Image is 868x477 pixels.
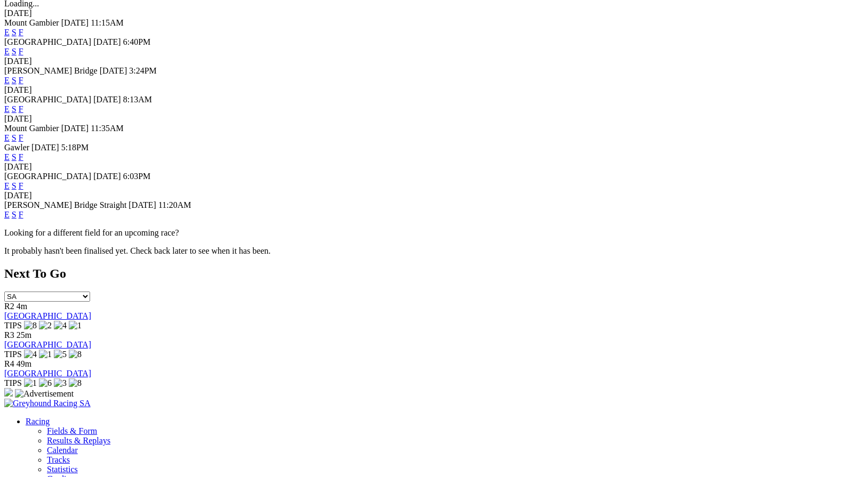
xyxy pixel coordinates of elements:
[4,350,22,359] span: TIPS
[93,37,121,46] span: [DATE]
[12,104,17,114] a: S
[4,321,22,330] span: TIPS
[4,9,864,18] div: [DATE]
[39,350,52,359] img: 1
[19,152,23,161] a: F
[12,133,17,142] a: S
[15,389,74,399] img: Advertisement
[4,330,14,339] span: R3
[39,378,52,388] img: 6
[4,152,10,161] a: E
[12,210,17,219] a: S
[4,191,864,200] div: [DATE]
[123,37,151,46] span: 6:40PM
[4,388,13,397] img: 15187_Greyhounds_GreysPlayCentral_Resize_SA_WebsiteBanner_300x115_2025.jpg
[12,47,17,56] a: S
[54,378,67,388] img: 3
[4,85,864,95] div: [DATE]
[93,95,121,104] span: [DATE]
[4,246,271,255] partial: It probably hasn't been finalised yet. Check back later to see when it has been.
[4,133,10,142] a: E
[4,172,91,181] span: [GEOGRAPHIC_DATA]
[54,321,67,330] img: 4
[4,266,864,281] h2: Next To Go
[54,350,67,359] img: 5
[4,56,864,66] div: [DATE]
[158,200,191,209] span: 11:20AM
[100,66,127,75] span: [DATE]
[19,181,23,190] a: F
[123,95,152,104] span: 8:13AM
[4,378,22,387] span: TIPS
[91,124,124,133] span: 11:35AM
[69,350,82,359] img: 8
[4,228,864,238] p: Looking for a different field for an upcoming race?
[128,200,156,209] span: [DATE]
[129,66,157,75] span: 3:24PM
[123,172,151,181] span: 6:03PM
[12,28,17,37] a: S
[4,302,14,311] span: R2
[12,181,17,190] a: S
[4,340,91,349] a: [GEOGRAPHIC_DATA]
[19,133,23,142] a: F
[4,399,91,408] img: Greyhound Racing SA
[12,76,17,85] a: S
[4,359,14,368] span: R4
[69,321,82,330] img: 1
[47,436,110,445] a: Results & Replays
[47,465,78,474] a: Statistics
[4,66,98,75] span: [PERSON_NAME] Bridge
[19,104,23,114] a: F
[4,104,10,114] a: E
[61,143,89,152] span: 5:18PM
[4,311,91,320] a: [GEOGRAPHIC_DATA]
[24,321,37,330] img: 8
[19,47,23,56] a: F
[19,210,23,219] a: F
[4,95,91,104] span: [GEOGRAPHIC_DATA]
[4,28,10,37] a: E
[4,200,126,209] span: [PERSON_NAME] Bridge Straight
[24,350,37,359] img: 4
[69,378,82,388] img: 8
[4,143,29,152] span: Gawler
[47,455,70,464] a: Tracks
[39,321,52,330] img: 2
[26,417,50,426] a: Racing
[4,181,10,190] a: E
[4,76,10,85] a: E
[4,37,91,46] span: [GEOGRAPHIC_DATA]
[47,426,97,435] a: Fields & Form
[61,124,89,133] span: [DATE]
[47,446,78,455] a: Calendar
[31,143,59,152] span: [DATE]
[17,330,31,339] span: 25m
[17,302,27,311] span: 4m
[4,114,864,124] div: [DATE]
[4,210,10,219] a: E
[17,359,31,368] span: 49m
[12,152,17,161] a: S
[4,47,10,56] a: E
[91,18,124,27] span: 11:15AM
[4,162,864,172] div: [DATE]
[24,378,37,388] img: 1
[93,172,121,181] span: [DATE]
[4,124,59,133] span: Mount Gambier
[19,28,23,37] a: F
[19,76,23,85] a: F
[4,369,91,378] a: [GEOGRAPHIC_DATA]
[4,18,59,27] span: Mount Gambier
[61,18,89,27] span: [DATE]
